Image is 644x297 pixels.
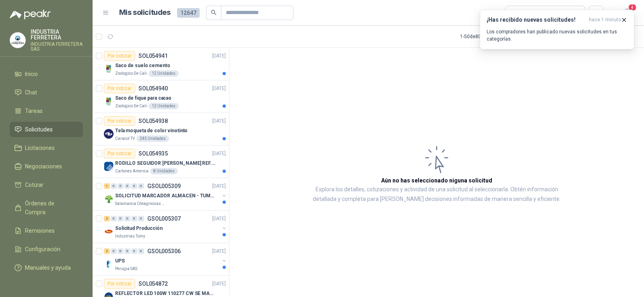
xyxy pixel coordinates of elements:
[31,29,83,40] p: INDUSTRIA FERRETERA
[104,116,135,126] div: Por cotizar
[149,103,179,109] div: 12 Unidades
[147,183,181,189] p: GSOL005309
[104,149,135,158] div: Por cotizar
[487,16,586,23] h3: ¡Has recibido nuevas solicitudes!
[10,33,25,48] img: Company Logo
[131,248,137,254] div: 0
[10,196,83,220] a: Órdenes de Compra
[212,150,226,158] p: [DATE]
[104,96,114,106] img: Company Logo
[93,80,229,113] a: Por cotizarSOL054940[DATE] Company LogoSaco de fique para cacaoZoologico De Cali12 Unidades
[381,176,492,185] h3: Aún no has seleccionado niguna solicitud
[131,183,137,189] div: 0
[589,16,621,23] span: hace 1 minuto
[115,62,170,70] p: Saco de suelo cemento
[212,182,226,190] p: [DATE]
[10,177,83,193] a: Cotizar
[115,160,215,167] p: RODILLO SEGUIDOR [PERSON_NAME] REF. NATV-17-PPA [PERSON_NAME]
[10,103,83,119] a: Tareas
[115,201,166,207] p: Salamanca Oleaginosas SAS
[124,216,130,221] div: 0
[25,199,75,217] span: Órdenes de Compra
[104,183,110,189] div: 1
[10,66,83,82] a: Inicio
[460,30,512,43] div: 1 - 50 de 8015
[115,94,171,102] p: Saco de fique para cacao
[111,183,117,189] div: 0
[104,214,227,240] a: 2 0 0 0 0 0 GSOL005307[DATE] Company LogoSolicitud ProducciónIndustrias Tomy
[115,233,145,240] p: Industrias Tomy
[138,183,144,189] div: 0
[487,28,627,43] p: Los compradores han publicado nuevas solicitudes en tus categorías.
[25,107,43,115] span: Tareas
[115,168,149,174] p: Cartones America
[115,192,215,200] p: SOLICITUD MARCADOR ALMACEN - TUMACO
[10,122,83,137] a: Solicitudes
[138,151,168,156] p: SOL054935
[10,159,83,174] a: Negociaciones
[25,180,43,189] span: Cotizar
[25,226,55,235] span: Remisiones
[118,248,124,254] div: 0
[131,216,137,221] div: 0
[104,64,114,74] img: Company Logo
[118,183,124,189] div: 0
[212,280,226,288] p: [DATE]
[310,185,563,204] p: Explora los detalles, cotizaciones y actividad de una solicitud al seleccionarla. Obtén informaci...
[115,225,163,232] p: Solicitud Producción
[104,248,110,254] div: 2
[212,85,226,92] p: [DATE]
[115,135,135,142] p: Caracol TV
[104,216,110,221] div: 2
[177,8,200,18] span: 12647
[147,248,181,254] p: GSOL005306
[138,53,168,59] p: SOL054941
[510,8,527,17] div: Todas
[138,281,168,287] p: SOL054872
[31,42,83,51] p: INDUSTRIA FERRETERA SAS
[25,162,62,171] span: Negociaciones
[138,248,144,254] div: 0
[25,263,71,272] span: Manuales y ayuda
[104,227,114,236] img: Company Logo
[25,143,55,152] span: Licitaciones
[147,216,181,221] p: GSOL005307
[212,248,226,255] p: [DATE]
[212,52,226,60] p: [DATE]
[115,103,147,109] p: Zoologico De Cali
[115,127,188,135] p: Tela moqueta de color vinotinto
[136,135,169,142] div: 245 Unidades
[93,145,229,178] a: Por cotizarSOL054935[DATE] Company LogoRODILLO SEGUIDOR [PERSON_NAME] REF. NATV-17-PPA [PERSON_NA...
[104,246,227,272] a: 2 0 0 0 0 0 GSOL005306[DATE] Company LogoUPSPerugia SAS
[212,215,226,223] p: [DATE]
[10,223,83,238] a: Remisiones
[124,183,130,189] div: 0
[10,260,83,275] a: Manuales y ayuda
[115,266,137,272] p: Perugia SAS
[115,257,125,265] p: UPS
[104,181,227,207] a: 1 0 0 0 0 0 GSOL005309[DATE] Company LogoSOLICITUD MARCADOR ALMACEN - TUMACOSalamanca Oleaginosas...
[93,48,229,80] a: Por cotizarSOL054941[DATE] Company LogoSaco de suelo cementoZoologico De Cali12 Unidades
[111,216,117,221] div: 0
[25,88,37,97] span: Chat
[628,4,637,11] span: 4
[10,85,83,100] a: Chat
[104,279,135,289] div: Por cotizar
[620,6,634,20] button: 4
[118,216,124,221] div: 0
[150,168,178,174] div: 8 Unidades
[104,162,114,171] img: Company Logo
[10,10,51,19] img: Logo peakr
[25,125,53,134] span: Solicitudes
[104,84,135,93] div: Por cotizar
[138,118,168,124] p: SOL054938
[149,70,179,77] div: 12 Unidades
[211,10,217,15] span: search
[138,216,144,221] div: 0
[104,129,114,139] img: Company Logo
[138,86,168,91] p: SOL054940
[25,70,38,78] span: Inicio
[25,245,60,254] span: Configuración
[111,248,117,254] div: 0
[115,70,147,77] p: Zoologico De Cali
